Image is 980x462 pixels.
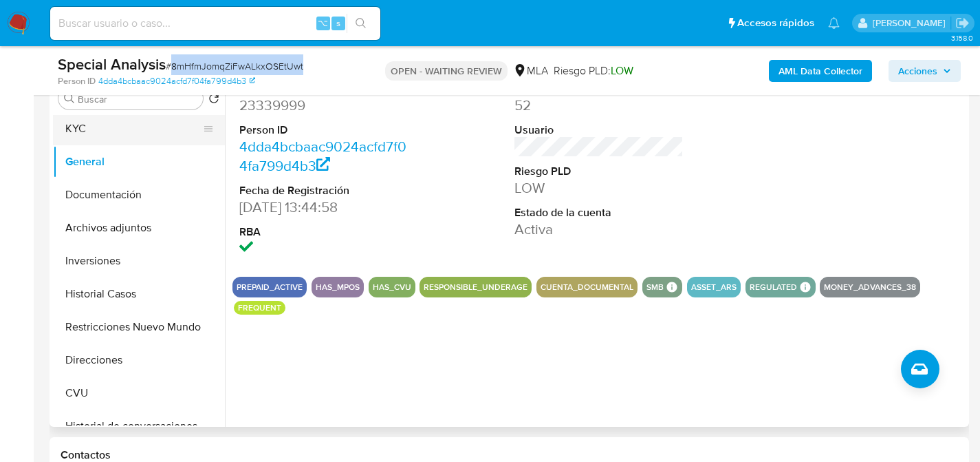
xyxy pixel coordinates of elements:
button: search-icon [347,14,375,33]
b: Person ID [58,75,96,87]
b: AML Data Collector [778,60,862,82]
span: Acciones [898,60,937,82]
dd: LOW [514,178,684,198]
button: Historial de conversaciones [53,410,225,443]
span: Riesgo PLD: [554,63,633,78]
button: Volver al orden por defecto [208,93,219,108]
dd: [DATE] 13:44:58 [239,198,409,217]
dd: Activa [514,220,684,239]
input: Buscar [78,93,197,105]
dt: Fecha de Registración [239,183,409,198]
p: OPEN - WAITING REVIEW [385,61,508,81]
button: CVU [53,377,225,410]
a: 4dda4bcbaac9024acfd7f04fa799d4b3 [239,136,406,176]
a: 4dda4bcbaac9024acfd7f04fa799d4b3 [98,75,255,87]
a: Salir [955,16,970,30]
button: Restricciones Nuevo Mundo [53,311,225,344]
dd: 52 [514,96,684,115]
button: KYC [53,112,214,145]
span: s [336,17,340,30]
a: Notificaciones [828,17,840,29]
span: Accesos rápidos [737,16,814,30]
dd: 23339999 [239,96,409,115]
button: Buscar [64,93,75,104]
dt: Person ID [239,123,409,138]
h1: Contactos [61,448,958,462]
dt: Riesgo PLD [514,164,684,179]
span: # 8mHfmJomqZiFwALkxOSEtUwt [166,59,303,73]
button: Direcciones [53,344,225,377]
b: Special Analysis [58,53,166,75]
button: Acciones [889,60,961,82]
input: Buscar usuario o caso... [50,14,380,32]
button: AML Data Collector [769,60,872,82]
dt: RBA [239,224,409,240]
button: Historial Casos [53,277,225,311]
dt: Usuario [514,123,684,138]
p: facundo.marin@mercadolibre.com [873,17,950,30]
dt: Estado de la cuenta [514,205,684,220]
button: Inversiones [53,244,225,277]
span: 3.158.0 [951,32,973,43]
button: Documentación [53,178,225,211]
button: General [53,145,225,178]
div: MLA [513,63,548,78]
button: Archivos adjuntos [53,211,225,244]
span: ⌥ [318,17,328,30]
span: LOW [611,63,633,78]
